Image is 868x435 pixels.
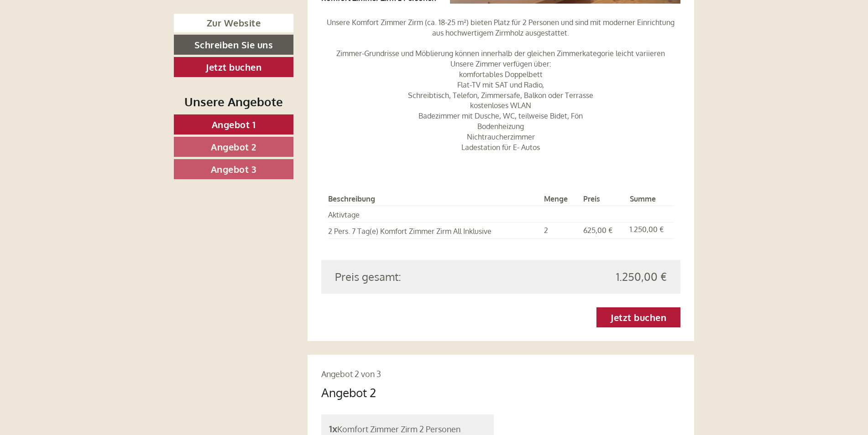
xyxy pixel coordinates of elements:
[174,35,293,55] a: Schreiben Sie uns
[328,223,540,239] td: 2 Pers. 7 Tag(e) Komfort Zimmer Zirm All Inklusive
[174,14,293,32] a: Zur Website
[163,7,197,22] div: [DATE]
[329,423,337,435] b: 1x
[14,44,147,51] small: 18:25
[212,119,256,130] span: Angebot 1
[328,192,540,206] th: Beschreibung
[583,226,612,235] span: 625,00 €
[211,163,257,175] span: Angebot 3
[174,93,293,110] div: Unsere Angebote
[328,206,540,223] td: Aktivtage
[14,26,147,34] div: Berghotel Alpenrast
[298,236,360,256] button: Senden
[616,269,667,285] span: 1.250,00 €
[328,269,501,285] div: Preis gesamt:
[211,141,256,153] span: Angebot 2
[626,223,674,239] td: 1.250,00 €
[626,192,674,206] th: Summe
[321,384,376,401] div: Angebot 2
[321,17,681,153] p: Unsere Komfort Zimmer Zirm (ca. 18-25 m²) bieten Platz für 2 Personen und sind mit moderner Einri...
[540,223,580,239] td: 2
[596,307,680,327] a: Jetzt buchen
[540,192,580,206] th: Menge
[321,369,381,379] span: Angebot 2 von 3
[174,57,293,77] a: Jetzt buchen
[580,192,626,206] th: Preis
[7,25,152,52] div: Guten Tag, wie können wir Ihnen helfen?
